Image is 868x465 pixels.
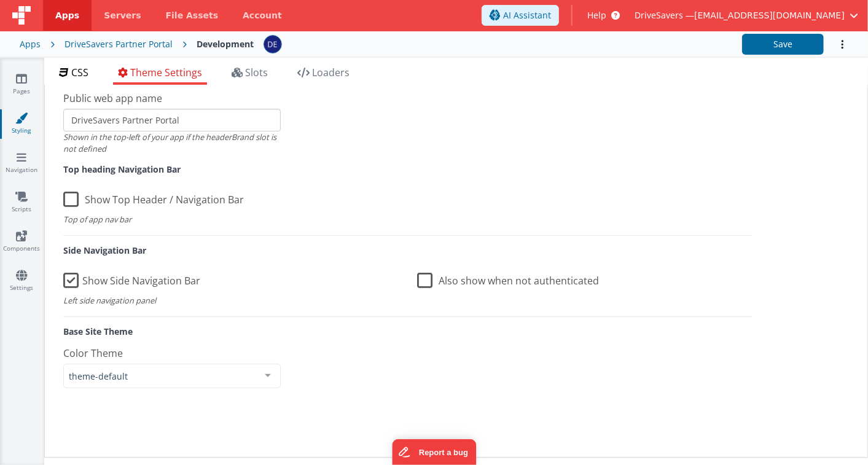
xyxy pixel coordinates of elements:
[63,214,399,225] div: Top of app nav bar
[63,265,200,292] label: Show Side Navigation Bar
[197,38,254,50] div: Development
[63,184,244,211] label: Show Top Header / Navigation Bar
[503,9,551,21] span: AI Assistant
[635,9,858,21] button: DriveSavers — [EMAIL_ADDRESS][DOMAIN_NAME]
[245,66,268,79] span: Slots
[166,9,219,21] span: File Assets
[417,265,599,292] label: Also show when not authenticated
[71,66,88,79] span: CSS
[635,9,694,21] span: DriveSavers —
[63,346,123,361] span: Color Theme
[65,38,173,50] div: DriveSavers Partner Portal
[742,34,824,55] button: Save
[63,316,753,336] h5: Base Site Theme
[824,32,848,57] button: Options
[392,439,476,465] iframe: Marker.io feedback button
[63,235,753,255] h5: Side Navigation Bar
[55,9,79,21] span: Apps
[69,370,256,383] span: theme-default
[587,9,606,21] span: Help
[63,91,162,106] span: Public web app name
[63,295,399,307] div: Left side navigation panel
[20,38,41,50] div: Apps
[63,165,753,174] h5: Top heading Navigation Bar
[482,5,559,26] button: AI Assistant
[104,9,141,21] span: Servers
[312,66,350,79] span: Loaders
[130,66,202,79] span: Theme Settings
[264,36,281,53] img: c1374c675423fc74691aaade354d0b4b
[694,9,845,21] span: [EMAIL_ADDRESS][DOMAIN_NAME]
[63,131,281,155] div: Shown in the top-left of your app if the headerBrand slot is not defined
